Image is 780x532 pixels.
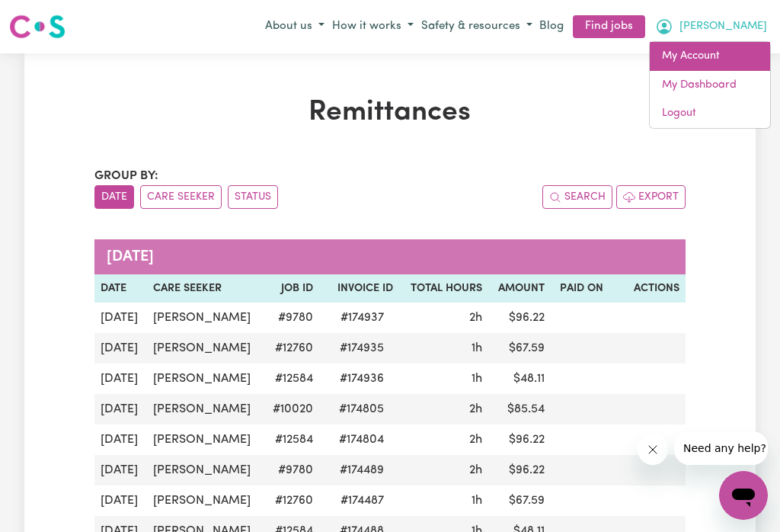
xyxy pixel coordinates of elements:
span: # 174489 [331,461,393,479]
td: $ 85.54 [488,394,551,425]
button: Export [616,185,686,209]
td: $ 67.59 [488,333,551,364]
span: # 174804 [330,431,393,449]
td: # 9780 [264,303,319,333]
a: Blog [536,15,567,39]
th: Paid On [551,274,609,303]
th: Job ID [264,274,319,303]
td: [DATE] [94,333,147,364]
span: 1 hour [472,342,482,354]
button: How it works [328,14,417,40]
span: 1 hour [472,373,482,385]
a: Careseekers logo [9,9,66,44]
td: [PERSON_NAME] [147,303,264,333]
iframe: Button to launch messaging window [719,471,768,520]
th: Date [94,274,147,303]
a: My Dashboard [650,71,770,100]
a: My Account [650,42,770,71]
span: 2 hours [469,464,482,476]
td: [DATE] [94,425,147,455]
td: $ 48.11 [488,364,551,394]
td: [PERSON_NAME] [147,455,264,486]
td: # 12584 [264,425,319,455]
td: $ 96.22 [488,425,551,455]
span: Group by: [94,170,158,182]
span: # 174935 [331,339,393,357]
span: # 174487 [331,492,393,510]
div: My Account [649,41,771,129]
button: My Account [651,14,771,40]
td: [DATE] [94,486,147,516]
iframe: Close message [638,434,668,465]
h1: Remittances [94,96,686,130]
th: Care Seeker [147,274,264,303]
iframe: Message from company [674,431,768,465]
td: [DATE] [94,455,147,486]
td: # 10020 [264,394,319,425]
th: Invoice ID [319,274,399,303]
td: $ 96.22 [488,455,551,486]
th: Actions [609,274,686,303]
th: Amount [488,274,551,303]
td: # 12760 [264,486,319,516]
th: Total Hours [399,274,488,303]
span: # 174937 [331,309,393,327]
span: [PERSON_NAME] [679,18,767,35]
td: [PERSON_NAME] [147,486,264,516]
td: [DATE] [94,364,147,394]
td: # 9780 [264,455,319,486]
button: sort invoices by care seeker [140,185,222,209]
td: $ 67.59 [488,486,551,516]
td: [PERSON_NAME] [147,364,264,394]
td: [PERSON_NAME] [147,333,264,364]
span: # 174805 [330,400,393,418]
span: # 174936 [331,370,393,388]
td: [DATE] [94,394,147,425]
td: [DATE] [94,303,147,333]
a: Logout [650,99,770,128]
button: Safety & resources [417,14,536,40]
td: $ 96.22 [488,303,551,333]
img: Careseekers logo [9,13,66,40]
span: 2 hours [469,403,482,415]
td: # 12760 [264,333,319,364]
button: sort invoices by date [94,185,134,209]
td: # 12584 [264,364,319,394]
span: 2 hours [469,434,482,446]
span: 1 hour [472,495,482,507]
a: Find jobs [573,15,645,39]
caption: [DATE] [94,239,686,274]
button: About us [261,14,328,40]
span: 2 hours [469,312,482,324]
td: [PERSON_NAME] [147,425,264,455]
button: sort invoices by paid status [228,185,278,209]
td: [PERSON_NAME] [147,394,264,425]
button: Search [542,185,612,209]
